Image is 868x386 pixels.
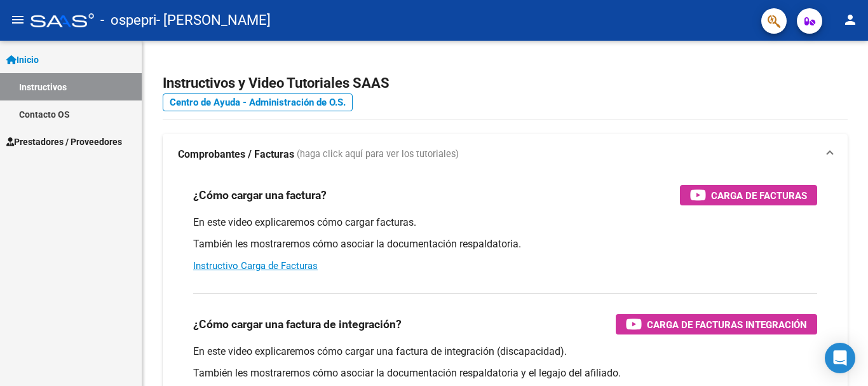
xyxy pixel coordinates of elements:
mat-icon: menu [10,12,25,27]
mat-icon: person [843,12,858,27]
span: - ospepri [100,6,156,34]
span: (haga click aquí para ver los tutoriales) [297,148,459,162]
p: También les mostraremos cómo asociar la documentación respaldatoria. [193,237,817,251]
p: También les mostraremos cómo asociar la documentación respaldatoria y el legajo del afiliado. [193,366,817,380]
a: Instructivo Carga de Facturas [193,260,318,272]
h3: ¿Cómo cargar una factura de integración? [193,315,402,333]
span: Carga de Facturas Integración [647,317,807,333]
span: Inicio [6,53,39,67]
h2: Instructivos y Video Tutoriales SAAS [163,71,848,95]
button: Carga de Facturas Integración [616,314,817,334]
a: Centro de Ayuda - Administración de O.S. [163,93,353,111]
button: Carga de Facturas [680,185,817,205]
strong: Comprobantes / Facturas [178,148,294,162]
span: Carga de Facturas [711,188,807,203]
h3: ¿Cómo cargar una factura? [193,186,327,204]
div: Open Intercom Messenger [825,343,855,373]
span: - [PERSON_NAME] [156,6,271,34]
p: En este video explicaremos cómo cargar una factura de integración (discapacidad). [193,345,817,359]
span: Prestadores / Proveedores [6,135,122,149]
mat-expansion-panel-header: Comprobantes / Facturas (haga click aquí para ver los tutoriales) [163,134,848,175]
p: En este video explicaremos cómo cargar facturas. [193,216,817,230]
